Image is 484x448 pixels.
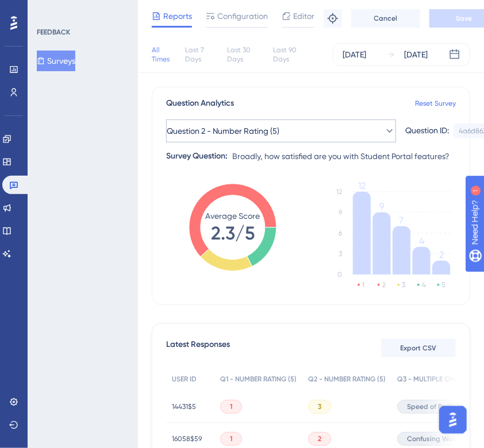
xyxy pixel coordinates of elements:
span: 16058$59 [172,434,202,443]
text: 1 [362,281,364,289]
tspan: 12 [358,180,366,191]
span: 14431$5 [172,402,196,411]
span: Speed of Performance [407,402,479,411]
text: 2 [382,281,386,289]
div: All Times [152,45,176,64]
span: Q1 - NUMBER RATING (5) [220,374,297,384]
tspan: 4 [419,235,424,246]
div: 1 [80,6,83,15]
tspan: 6 [339,229,342,237]
div: [DATE] [343,48,366,61]
button: Surveys [37,51,75,71]
div: FEEDBACK [37,28,70,37]
tspan: 0 [337,271,342,279]
tspan: 2 [439,249,444,260]
div: [DATE] [405,48,428,61]
tspan: 7 [400,215,404,226]
span: Configuration [217,9,268,23]
span: Latest Responses [166,338,230,358]
div: Last 7 Days [186,45,218,64]
span: USER ID [172,374,197,384]
div: Survey Question: [166,149,228,163]
span: 1 [230,434,232,443]
text: 4 [422,281,426,289]
span: 3 [318,402,321,411]
span: Editor [293,9,314,23]
span: Broadly, how satisfied are you with Student Portal features? [232,149,450,163]
a: Reset Survey [415,99,456,108]
span: Confusing Workflow [407,434,471,443]
span: Question 2 - Number Rating (5) [167,124,279,138]
text: 5 [442,281,445,289]
span: Export CSV [401,343,437,353]
tspan: 9 [379,201,384,212]
tspan: 2.3/5 [211,222,255,244]
span: Reports [163,9,192,23]
span: Question Analytics [166,96,234,110]
tspan: 3 [339,250,342,258]
iframe: UserGuiding AI Assistant Launcher [436,403,470,437]
span: Q2 - NUMBER RATING (5) [308,374,386,384]
span: Q3 - MULTIPLE CHOICE [397,374,470,384]
span: 2 [318,434,321,443]
button: Question 2 - Number Rating (5) [166,119,396,142]
span: 1 [230,402,232,411]
tspan: Average Score [206,211,260,221]
tspan: 9 [339,208,342,217]
span: Need Help? [27,3,72,17]
text: 3 [402,281,406,289]
button: Export CSV [381,339,456,357]
span: Cancel [374,14,398,23]
button: Cancel [351,9,420,28]
span: Save [456,14,472,23]
div: Question ID: [405,123,449,138]
div: Last 30 Days [227,45,264,64]
tspan: 12 [336,188,342,196]
div: Last 90 Days [273,45,310,64]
